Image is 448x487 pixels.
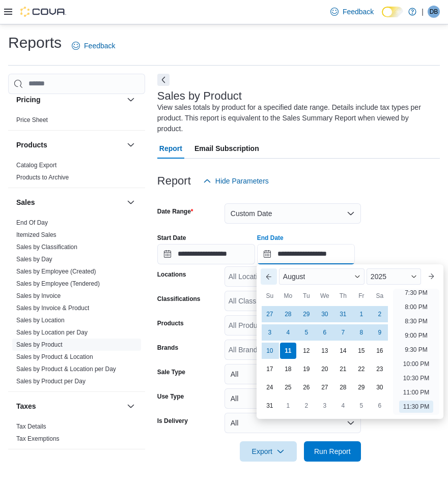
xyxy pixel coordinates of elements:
[16,197,35,207] h3: Sales
[16,292,61,300] span: Sales by Invoice
[125,400,137,412] button: Taxes
[317,306,333,322] div: day-30
[215,176,269,186] span: Hide Parameters
[393,289,439,415] ul: Time
[298,343,315,359] div: day-12
[353,343,370,359] div: day-15
[16,366,116,373] a: Sales by Product & Location per Day
[16,435,60,442] a: Tax Exemptions
[16,116,48,124] a: Price Sheet
[399,386,433,399] li: 11:00 PM
[298,361,315,377] div: day-19
[280,379,296,395] div: day-25
[157,244,255,264] input: Press the down key to open a popover containing a calendar.
[16,292,61,299] a: Sales by Invoice
[298,398,315,414] div: day-2
[157,319,184,327] label: Products
[240,441,297,462] button: Export
[262,361,278,377] div: day-17
[353,288,370,304] div: Fr
[262,379,278,395] div: day-24
[401,315,432,327] li: 8:30 PM
[157,344,178,352] label: Brands
[16,140,123,150] button: Products
[280,324,296,341] div: day-4
[16,267,96,276] span: Sales by Employee (Created)
[335,343,351,359] div: day-14
[16,316,65,324] span: Sales by Location
[353,379,370,395] div: day-29
[16,353,93,360] a: Sales by Product & Location
[16,305,89,312] a: Sales by Invoice & Product
[353,361,370,377] div: day-22
[401,301,432,313] li: 8:00 PM
[8,114,145,130] div: Pricing
[16,173,69,181] span: Products to Archive
[401,287,432,299] li: 7:30 PM
[225,413,361,433] button: All
[16,353,93,361] span: Sales by Product & Location
[16,341,63,348] a: Sales by Product
[353,324,370,341] div: day-8
[280,306,296,322] div: day-28
[335,288,351,304] div: Th
[317,379,333,395] div: day-27
[157,74,170,86] button: Next
[16,378,86,385] a: Sales by Product per Day
[298,288,315,304] div: Tu
[372,343,388,359] div: day-16
[16,231,57,239] span: Itemized Sales
[84,41,115,51] span: Feedback
[335,324,351,341] div: day-7
[16,197,123,207] button: Sales
[262,288,278,304] div: Su
[262,306,278,322] div: day-27
[16,329,88,336] a: Sales by Location per Day
[16,304,89,312] span: Sales by Invoice & Product
[372,398,388,414] div: day-6
[157,368,185,376] label: Sale Type
[257,244,355,264] input: Press the down key to enter a popover containing a calendar. Press the escape key to close the po...
[335,361,351,377] div: day-21
[16,341,63,349] span: Sales by Product
[157,102,435,134] div: View sales totals by product for a specified date range. Details include tax types per product. T...
[225,388,361,409] button: All
[16,244,77,251] a: Sales by Classification
[372,306,388,322] div: day-2
[422,6,424,18] p: |
[8,217,145,391] div: Sales
[262,324,278,341] div: day-3
[16,401,123,411] button: Taxes
[367,268,421,285] div: Button. Open the year selector. 2025 is currently selected.
[16,422,46,431] span: Tax Details
[157,90,242,102] h3: Sales by Product
[157,175,191,187] h3: Report
[317,398,333,414] div: day-3
[353,306,370,322] div: day-1
[225,203,361,224] button: Custom Date
[16,280,100,287] a: Sales by Employee (Tendered)
[16,435,60,443] span: Tax Exemptions
[159,138,182,159] span: Report
[262,343,278,359] div: day-10
[261,305,389,415] div: August, 2025
[16,243,77,251] span: Sales by Classification
[157,417,188,425] label: Is Delivery
[16,219,48,227] span: End Of Day
[194,138,259,159] span: Email Subscription
[8,33,62,53] h1: Reports
[372,361,388,377] div: day-23
[372,324,388,341] div: day-9
[225,364,361,384] button: All
[157,295,201,303] label: Classifications
[16,255,52,263] span: Sales by Day
[16,140,47,150] h3: Products
[16,116,48,124] span: Price Sheet
[317,343,333,359] div: day-13
[280,343,296,359] div: day-11
[157,392,184,401] label: Use Type
[304,441,361,462] button: Run Report
[257,234,284,242] label: End Date
[314,446,351,456] span: Run Report
[125,196,137,208] button: Sales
